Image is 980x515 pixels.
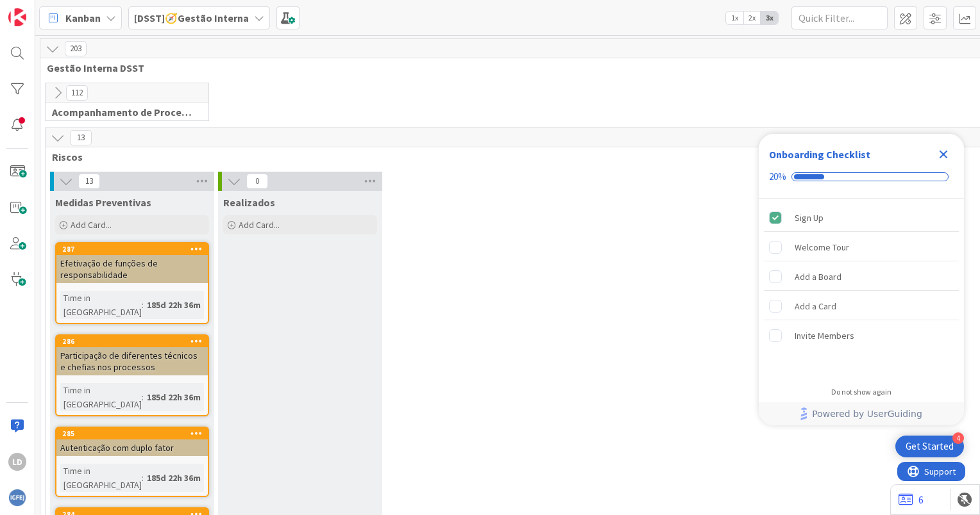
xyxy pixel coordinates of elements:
[55,196,151,209] span: Medidas Preventivas
[795,328,854,343] div: Invite Members
[764,292,959,320] div: Add a Card is incomplete.
[726,12,743,24] span: 1x
[142,298,144,312] span: :
[56,428,208,439] div: 285
[60,383,142,411] div: Time in [GEOGRAPHIC_DATA]
[899,492,924,507] a: 6
[56,255,208,283] div: Efetivação de funções de responsabilidade
[8,453,26,471] div: LD
[56,336,208,375] div: 286Participação de diferentes técnicos e chefias nos processos
[795,240,849,255] div: Welcome Tour
[795,269,841,284] div: Add a Board
[62,429,208,438] div: 285
[55,242,209,324] a: 287Efetivação de funções de responsabilidadeTime in [GEOGRAPHIC_DATA]:185d 22h 36m
[831,387,891,397] div: Do not show again
[906,440,954,453] div: Get Started
[8,8,26,26] img: Visit kanbanzone.com
[743,12,761,24] span: 2x
[795,298,836,314] div: Add a Card
[769,147,870,162] div: Onboarding Checklist
[56,243,208,255] div: 287
[142,390,144,404] span: :
[27,2,58,17] span: Support
[60,291,142,319] div: Time in [GEOGRAPHIC_DATA]
[769,171,954,183] div: Checklist progress: 20%
[759,402,964,425] div: Footer
[761,12,778,24] span: 3x
[56,439,208,456] div: Autenticação com duplo fator
[60,464,142,492] div: Time in [GEOGRAPHIC_DATA]
[759,199,964,379] div: Checklist items
[56,347,208,375] div: Participação de diferentes técnicos e chefias nos processos
[764,233,959,261] div: Welcome Tour is incomplete.
[62,337,208,346] div: 286
[65,10,101,26] span: Kanban
[246,174,268,189] span: 0
[52,106,192,119] span: Acompanhamento de Procedimentos / Contratos
[8,489,26,507] img: avatar
[764,204,959,232] div: Sign Up is complete.
[791,6,888,29] input: Quick Filter...
[239,219,280,231] span: Add Card...
[134,12,249,24] b: [DSST]🧭Gestão Interna
[78,174,100,189] span: 13
[952,432,964,444] div: 4
[55,427,209,497] a: 285Autenticação com duplo fatorTime in [GEOGRAPHIC_DATA]:185d 22h 36m
[144,390,204,404] div: 185d 22h 36m
[812,406,922,421] span: Powered by UserGuiding
[144,471,204,485] div: 185d 22h 36m
[142,471,144,485] span: :
[765,402,958,425] a: Powered by UserGuiding
[56,336,208,347] div: 286
[71,219,112,231] span: Add Card...
[65,41,87,56] span: 203
[795,210,824,225] div: Sign Up
[769,171,786,183] div: 20%
[144,298,204,312] div: 185d 22h 36m
[764,263,959,291] div: Add a Board is incomplete.
[66,85,88,101] span: 112
[55,334,209,416] a: 286Participação de diferentes técnicos e chefias nos processosTime in [GEOGRAPHIC_DATA]:185d 22h 36m
[223,196,275,209] span: Realizados
[759,134,964,425] div: Checklist Container
[895,436,964,457] div: Open Get Started checklist, remaining modules: 4
[70,130,92,145] span: 13
[764,322,959,350] div: Invite Members is incomplete.
[56,243,208,283] div: 287Efetivação de funções de responsabilidade
[56,428,208,456] div: 285Autenticação com duplo fator
[933,144,954,165] div: Close Checklist
[62,245,208,254] div: 287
